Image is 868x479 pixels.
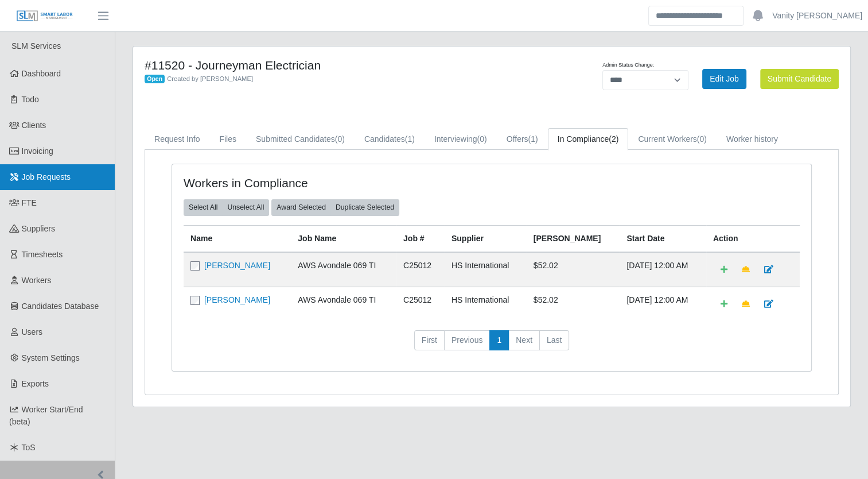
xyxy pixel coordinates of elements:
[697,134,707,144] span: (0)
[291,287,396,321] td: AWS Avondale 069 TI
[477,134,487,144] span: (0)
[717,128,788,150] a: Worker history
[22,353,80,362] span: System Settings
[22,302,99,311] span: Candidates Database
[271,199,399,215] div: bulk actions
[528,134,538,144] span: (1)
[713,260,735,280] a: Add Default Cost Code
[271,199,331,215] button: Award Selected
[11,41,61,51] span: SLM Services
[22,224,55,233] span: Suppliers
[734,294,757,314] a: Make Team Lead
[734,260,757,280] a: Make Team Lead
[620,287,706,321] td: [DATE] 12:00 AM
[145,75,165,84] span: Open
[713,294,735,314] a: Add Default Cost Code
[355,128,425,150] a: Candidates
[222,199,269,215] button: Unselect All
[22,146,53,156] span: Invoicing
[184,176,430,190] h4: Workers in Compliance
[22,443,36,452] span: ToS
[184,330,800,360] nav: pagination
[706,225,800,252] th: Action
[628,128,717,150] a: Current Workers
[760,69,839,89] button: Submit Candidate
[497,128,548,150] a: Offers
[396,225,445,252] th: Job #
[335,134,345,144] span: (0)
[209,128,246,150] a: Files
[405,134,415,144] span: (1)
[489,330,509,351] a: 1
[620,225,706,252] th: Start Date
[184,225,291,252] th: Name
[527,225,620,252] th: [PERSON_NAME]
[396,287,445,321] td: C25012
[22,121,46,130] span: Clients
[648,6,744,26] input: Search
[527,252,620,287] td: $52.02
[204,261,270,270] a: [PERSON_NAME]
[22,69,61,78] span: Dashboard
[445,225,527,252] th: Supplier
[22,250,63,259] span: Timesheets
[16,10,73,22] img: SLM Logo
[620,252,706,287] td: [DATE] 12:00 AM
[702,69,746,89] a: Edit Job
[184,199,223,215] button: Select All
[22,276,52,285] span: Workers
[145,58,542,72] h4: #11520 - Journeyman Electrician
[602,61,654,69] label: Admin Status Change:
[330,199,399,215] button: Duplicate Selected
[22,95,39,104] span: Todo
[9,405,83,426] span: Worker Start/End (beta)
[22,172,71,181] span: Job Requests
[145,128,209,150] a: Request Info
[425,128,497,150] a: Interviewing
[22,327,43,337] span: Users
[22,198,37,207] span: FTE
[167,75,253,82] span: Created by [PERSON_NAME]
[246,128,355,150] a: Submitted Candidates
[22,379,49,388] span: Exports
[548,128,629,150] a: In Compliance
[445,252,527,287] td: HS International
[291,225,396,252] th: Job Name
[291,252,396,287] td: AWS Avondale 069 TI
[609,134,618,144] span: (2)
[527,287,620,321] td: $52.02
[445,287,527,321] td: HS International
[204,295,270,304] a: [PERSON_NAME]
[772,10,862,22] a: Vanity [PERSON_NAME]
[184,199,269,215] div: bulk actions
[396,252,445,287] td: C25012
